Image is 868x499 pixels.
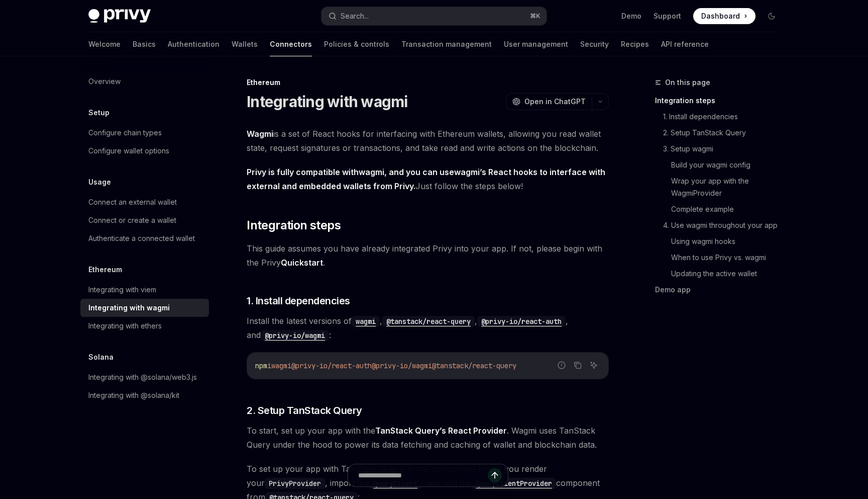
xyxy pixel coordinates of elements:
[88,196,177,208] div: Connect an external wallet
[654,11,681,21] a: Support
[80,386,209,404] a: Integrating with @solana/kit
[247,93,408,111] h1: Integrating with wagmi
[555,359,568,372] button: Report incorrect code
[655,201,788,217] a: Complete example
[247,127,609,155] span: is a set of React hooks for interfacing with Ethereum wallets, allowing you read wallet state, re...
[655,173,788,201] a: Wrap your app with the WagmiProvider
[655,157,788,173] a: Build your wagmi config
[80,124,209,142] a: Configure chain types
[80,229,209,247] a: Authenticate a connected wallet
[168,32,220,56] a: Authentication
[80,299,209,317] a: Integrating with wagmi
[432,361,516,370] span: @tanstack/react-query
[247,241,609,270] span: This guide assumes you have already integrated Privy into your app. If not, please begin with the...
[88,9,151,23] img: dark logo
[88,75,121,88] div: Overview
[655,266,788,282] a: Updating the active wallet
[524,97,586,107] span: Open in ChatGPT
[571,359,584,372] button: Copy the contents from the code block
[281,258,323,268] a: Quickstart
[88,107,110,119] h5: Setup
[655,249,788,266] a: When to use Privy vs. wagmi
[232,32,258,56] a: Wallets
[621,11,641,21] a: Demo
[358,464,488,486] input: Ask a question...
[247,314,609,342] span: Install the latest versions of , , , and :
[255,361,267,370] span: npm
[587,359,600,372] button: Ask AI
[80,368,209,386] a: Integrating with @solana/web3.js
[88,264,122,276] h5: Ethereum
[291,361,372,370] span: @privy-io/react-auth
[665,76,710,89] span: On this page
[88,127,162,139] div: Configure chain types
[80,72,209,91] a: Overview
[341,10,369,22] div: Search...
[80,193,209,211] a: Connect an external wallet
[477,316,566,327] code: @privy-io/react-auth
[271,361,291,370] span: wagmi
[506,93,592,110] button: Open in ChatGPT
[661,32,709,56] a: API reference
[655,217,788,233] a: 4. Use wagmi throughout your app
[133,32,156,56] a: Basics
[267,361,271,370] span: i
[247,294,350,308] span: 1. Install dependencies
[580,32,609,56] a: Security
[261,330,329,340] a: @privy-io/wagmi
[621,32,649,56] a: Recipes
[88,176,111,188] h5: Usage
[88,32,121,56] a: Welcome
[247,165,609,193] span: Just follow the steps below!
[247,217,341,233] span: Integration steps
[247,167,605,191] strong: Privy is fully compatible with , and you can use ’s React hooks to interface with external and em...
[352,316,380,327] code: wagmi
[477,316,566,326] a: @privy-io/react-auth
[88,302,170,314] div: Integrating with wagmi
[80,211,209,229] a: Connect or create a wallet
[88,371,197,383] div: Integrating with @solana/web3.js
[488,468,502,482] button: Send message
[80,281,209,299] a: Integrating with viem
[655,109,788,125] a: 1. Install dependencies
[88,232,195,244] div: Authenticate a connected wallet
[382,316,475,327] code: @tanstack/react-query
[247,424,609,452] span: To start, set up your app with the . Wagmi uses TanStack Query under the hood to power its data f...
[321,7,547,25] button: Search...⌘K
[324,32,389,56] a: Policies & controls
[401,32,492,56] a: Transaction management
[88,351,114,363] h5: Solana
[454,167,480,178] a: wagmi
[375,426,507,436] a: TanStack Query’s React Provider
[247,77,609,88] div: Ethereum
[504,32,568,56] a: User management
[88,320,162,332] div: Integrating with ethers
[247,403,362,418] span: 2. Setup TanStack Query
[352,316,380,326] a: wagmi
[270,32,312,56] a: Connectors
[693,8,755,24] a: Dashboard
[655,141,788,157] a: 3. Setup wagmi
[655,233,788,249] a: Using wagmi hooks
[261,330,329,341] code: @privy-io/wagmi
[80,142,209,160] a: Configure wallet options
[530,12,540,20] span: ⌘ K
[382,316,475,326] a: @tanstack/react-query
[88,145,169,157] div: Configure wallet options
[359,167,384,178] a: wagmi
[655,282,788,298] a: Demo app
[247,129,273,139] a: Wagmi
[701,11,740,21] span: Dashboard
[655,125,788,141] a: 2. Setup TanStack Query
[372,361,432,370] span: @privy-io/wagmi
[764,8,780,24] button: Toggle dark mode
[655,93,788,109] a: Integration steps
[88,389,179,401] div: Integrating with @solana/kit
[88,214,176,226] div: Connect or create a wallet
[88,284,156,296] div: Integrating with viem
[80,317,209,335] a: Integrating with ethers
